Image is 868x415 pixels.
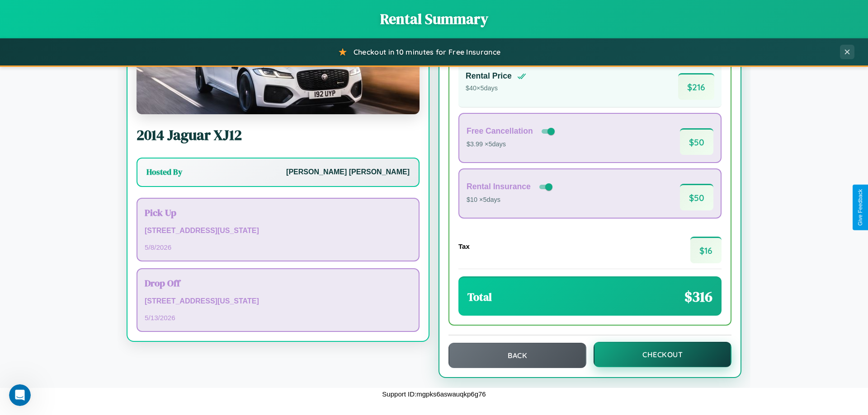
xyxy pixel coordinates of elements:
h4: Tax [458,242,470,250]
p: $3.99 × 5 days [467,139,557,150]
p: 5 / 13 / 2026 [145,312,411,324]
h4: Rental Insurance [467,182,531,191]
span: $ 50 [680,184,713,210]
iframe: Intercom live chat [9,384,31,406]
p: $10 × 5 days [467,194,554,206]
h3: Total [467,289,492,304]
p: [STREET_ADDRESS][US_STATE] [145,295,411,308]
button: Back [448,343,586,368]
span: $ 216 [678,73,714,100]
span: $ 16 [690,237,722,263]
p: $ 40 × 5 days [466,83,526,94]
h4: Rental Price [466,71,512,81]
button: Checkout [594,342,731,367]
h3: Drop Off [145,276,411,289]
p: Support ID: mgpks6aswauqkp6g76 [382,388,486,400]
h4: Free Cancellation [467,126,533,136]
p: [STREET_ADDRESS][US_STATE] [145,224,411,238]
span: Checkout in 10 minutes for Free Insurance [354,47,500,56]
p: 5 / 8 / 2026 [145,241,411,253]
span: $ 316 [684,287,712,307]
span: $ 50 [680,128,713,155]
div: Give Feedback [857,189,863,226]
img: Jaguar XJ12 [137,24,420,114]
h2: 2014 Jaguar XJ12 [137,125,420,145]
h1: Rental Summary [9,9,859,29]
h3: Hosted By [146,167,182,177]
h3: Pick Up [145,206,411,219]
p: [PERSON_NAME] [PERSON_NAME] [286,166,410,179]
